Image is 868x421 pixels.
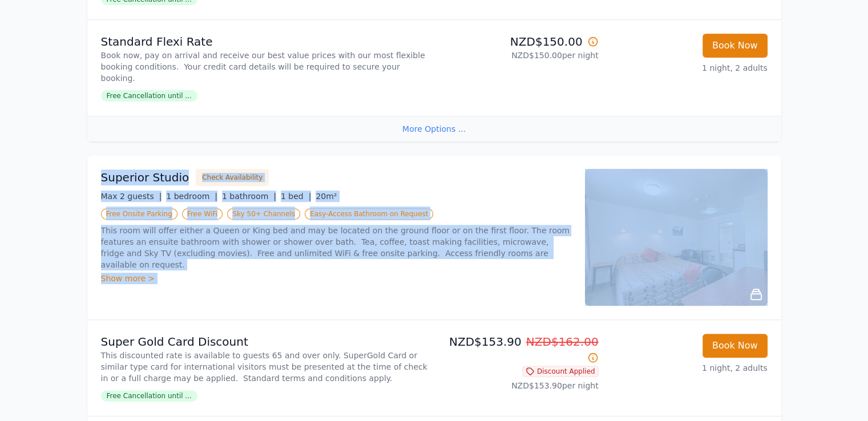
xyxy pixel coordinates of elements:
button: Check Availability [196,169,269,186]
p: This room will offer either a Queen or King bed and may be located on the ground floor or on the ... [101,225,571,270]
p: Standard Flexi Rate [101,34,430,50]
p: 1 night, 2 adults [608,362,768,374]
h3: Superior Studio [101,169,189,185]
p: 1 night, 2 adults [608,62,768,74]
p: Book now, pay on arrival and receive our best value prices with our most flexible booking conditi... [101,50,430,84]
span: 1 bathroom | [222,192,276,201]
div: More Options ... [87,116,781,141]
div: Show more > [101,273,571,284]
button: Book Now [703,334,768,358]
span: NZD$162.00 [526,335,599,349]
span: Max 2 guests | [101,192,162,201]
p: NZD$153.90 [439,334,599,366]
p: This discounted rate is available to guests 65 and over only. SuperGold Card or similar type card... [101,350,430,384]
span: Discount Applied [522,366,599,377]
p: NZD$150.00 [439,34,599,50]
p: NZD$153.90 per night [439,380,599,391]
span: Easy-Access Bathroom on Request [305,208,433,220]
span: Free Cancellation until ... [101,90,197,102]
span: Free WiFi [182,208,223,220]
span: 20m² [316,192,337,201]
p: Super Gold Card Discount [101,334,430,350]
span: 1 bedroom | [166,192,217,201]
span: 1 bed | [281,192,311,201]
button: Book Now [703,34,768,58]
span: Sky 50+ Channels [227,208,300,220]
p: NZD$150.00 per night [439,50,599,61]
span: Free Cancellation until ... [101,390,197,402]
span: Free Onsite Parking [101,208,177,220]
